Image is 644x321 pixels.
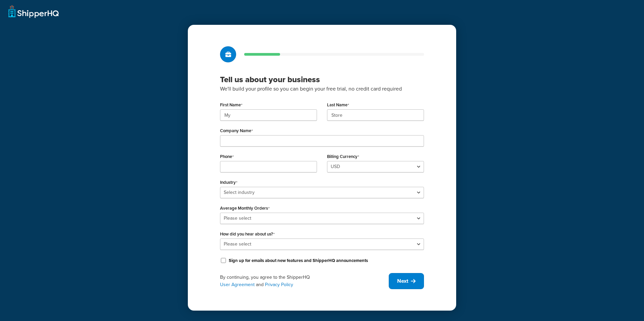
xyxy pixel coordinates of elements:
[220,206,270,211] label: Average Monthly Orders
[220,281,255,288] a: User Agreement
[229,258,368,264] label: Sign up for emails about new features and ShipperHQ announcements
[327,154,359,159] label: Billing Currency
[220,231,275,237] label: How did you hear about us?
[220,274,389,288] div: By continuing, you agree to the ShipperHQ and
[220,74,424,85] h3: Tell us about your business
[389,273,424,289] button: Next
[397,277,408,285] span: Next
[220,102,243,108] label: First Name
[327,102,349,108] label: Last Name
[220,180,237,185] label: Industry
[220,85,424,93] p: We'll build your profile so you can begin your free trial, no credit card required
[220,154,234,159] label: Phone
[220,128,253,133] label: Company Name
[265,281,293,288] a: Privacy Policy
